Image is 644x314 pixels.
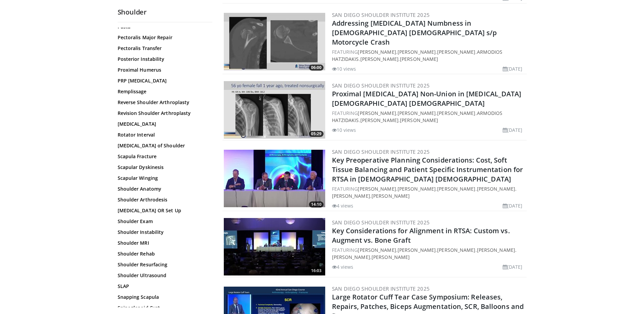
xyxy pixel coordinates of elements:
a: Shoulder Resurfacing [118,261,209,268]
a: [PERSON_NAME] [398,247,436,253]
span: 14:10 [309,201,324,208]
a: [MEDICAL_DATA] of Shoulder [118,142,209,149]
a: Spinoglenoid Cyst [118,305,209,311]
a: San Diego Shoulder Institute 2025 [332,285,430,292]
a: San Diego Shoulder Institute 2025 [332,148,430,155]
a: [PERSON_NAME] [372,193,410,199]
li: [DATE] [503,65,523,72]
a: Posterior Instability [118,56,209,63]
a: Shoulder MRI [118,240,209,246]
a: [PERSON_NAME] [437,186,475,192]
a: Pectoralis Major Repair [118,34,209,41]
a: Rotator Interval [118,131,209,138]
img: aef9a6ab-9694-4d34-85ba-ec28fea20305.300x170_q85_crop-smart_upscale.jpg [224,150,325,207]
li: [DATE] [503,263,523,270]
div: FEATURING , , , , [332,246,525,261]
a: Scapular Winging [118,175,209,182]
a: San Diego Shoulder Institute 2025 [332,11,430,18]
img: 5df45364-e4a4-4fc8-8727-b11fb78b4c46.300x170_q85_crop-smart_upscale.jpg [224,218,325,275]
a: Reverse Shoulder Arthroplasty [118,99,209,106]
a: Scapular Dyskinesis [118,164,209,171]
a: San Diego Shoulder Institute 2025 [332,82,430,89]
a: [PERSON_NAME] [398,186,436,192]
a: [MEDICAL_DATA] OR Set Up [118,207,209,214]
a: [PERSON_NAME] [437,49,475,55]
a: Shoulder Arthrodesis [118,196,209,203]
a: SLAP [118,283,209,290]
div: FEATURING , , , , [332,185,525,199]
a: Shoulder Rehab [118,250,209,257]
a: [PERSON_NAME] [437,247,475,253]
h2: Shoulder [118,8,212,17]
a: Shoulder Exam [118,218,209,225]
a: 06:00 [224,13,325,70]
img: 48858dce-4058-47a4-8446-fe22facf8a5f.300x170_q85_crop-smart_upscale.jpg [224,13,325,70]
a: Proximal Humerus [118,67,209,73]
a: [PERSON_NAME] [398,49,436,55]
img: fbaf61e4-de33-46c8-8a8b-f1ae69e01698.300x170_q85_crop-smart_upscale.jpg [224,81,325,139]
a: 05:29 [224,81,325,139]
li: [DATE] [503,202,523,209]
a: [PERSON_NAME] [358,247,396,253]
a: Pectoralis Transfer [118,45,209,52]
span: 16:03 [309,268,324,274]
a: Shoulder Ultrasound [118,272,209,279]
li: [DATE] [503,126,523,134]
li: 10 views [332,65,356,72]
a: Scapula Fracture [118,153,209,160]
a: PRP [MEDICAL_DATA] [118,77,209,84]
a: [MEDICAL_DATA] [118,121,209,127]
div: FEATURING , , , , , [332,48,525,63]
div: FEATURING , , , , , [332,110,525,124]
li: 4 views [332,202,354,209]
a: [PERSON_NAME] [400,56,438,62]
a: [PERSON_NAME] [398,110,436,116]
a: [PERSON_NAME] [437,110,475,116]
a: Revision Shoulder Arthroplasty [118,110,209,117]
a: Addressing [MEDICAL_DATA] Numbness in [DEMOGRAPHIC_DATA] [DEMOGRAPHIC_DATA] s/p Motorcycle Crash [332,19,497,47]
a: Snapping Scapula [118,294,209,300]
a: Proximal [MEDICAL_DATA] Non-Union in [MEDICAL_DATA] [DEMOGRAPHIC_DATA] [DEMOGRAPHIC_DATA] [332,89,522,108]
a: Key Considerations for Alignment in RTSA: Custom vs. Augment vs. Bone Graft [332,226,510,245]
a: San Diego Shoulder Institute 2025 [332,219,430,226]
a: [PERSON_NAME] [400,117,438,123]
a: 16:03 [224,218,325,275]
span: 06:00 [309,65,324,71]
li: 10 views [332,126,356,134]
a: Shoulder Instability [118,229,209,236]
a: [PERSON_NAME] [358,110,396,116]
a: 14:10 [224,150,325,207]
a: Shoulder Anatomy [118,186,209,192]
li: 4 views [332,263,354,270]
a: [PERSON_NAME] [358,186,396,192]
a: Remplissage [118,88,209,95]
a: [PERSON_NAME] [360,56,399,62]
span: 05:29 [309,131,324,137]
a: Key Preoperative Planning Considerations: Cost, Soft Tissue Balancing and Patient Specific Instru... [332,155,523,184]
a: [PERSON_NAME] [372,254,410,260]
a: [PERSON_NAME] [360,117,399,123]
a: [PERSON_NAME] [358,49,396,55]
